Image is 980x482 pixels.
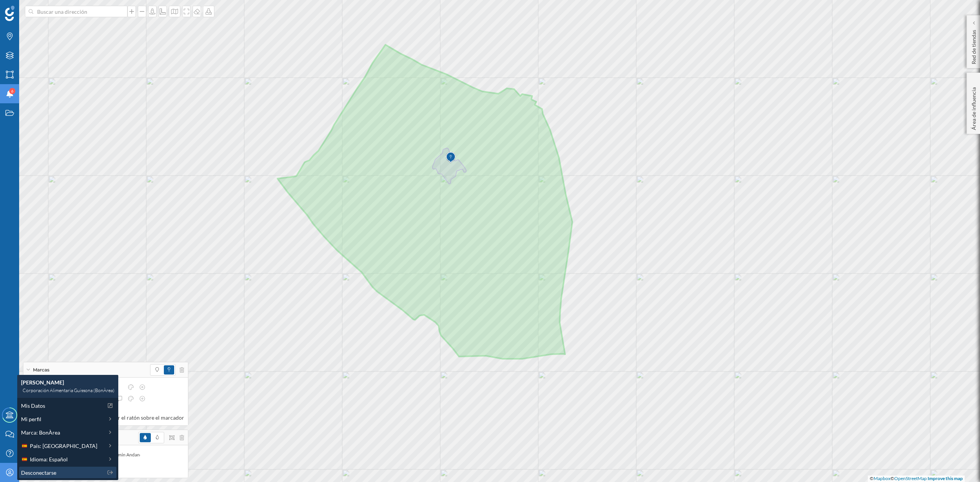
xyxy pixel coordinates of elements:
[21,469,56,477] span: Desconectarse
[970,84,978,130] p: Área de influencia
[15,5,42,12] span: Soporte
[21,428,60,436] span: Marca: BonÀrea
[30,442,97,450] span: País: [GEOGRAPHIC_DATA]
[928,475,963,481] a: Improve this map
[21,415,41,423] span: Mi perfil
[21,402,45,410] span: Mis Datos
[21,386,114,394] div: Corporación Alimentaria Guissona (BonÀrea)
[30,455,68,463] span: Idioma: Español
[33,366,49,373] span: Marcas
[868,475,965,482] div: © ©
[11,87,13,95] span: 6
[894,475,927,481] a: OpenStreetMap
[21,379,114,386] div: [PERSON_NAME]
[874,475,890,481] a: Mapbox
[970,27,978,64] p: Red de tiendas
[446,150,456,165] img: Marker
[5,6,15,21] img: Geoblink Logo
